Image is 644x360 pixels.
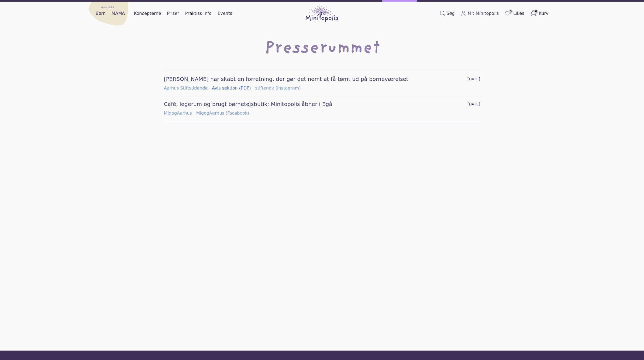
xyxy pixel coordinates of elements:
[183,9,214,18] a: Praktisk info
[165,9,181,18] a: Priser
[164,85,208,91] a: Aarhus Stiftstidende
[539,10,549,17] span: Kurv
[196,110,249,116] a: MigogAarhus (Facebook)
[212,85,251,91] a: Avis sektion (PDF)
[164,75,408,83] h4: [PERSON_NAME] har skabt en forretning, der gør det nemt at få tømt ud på børneværelset
[508,9,513,14] span: 0
[502,9,526,18] a: 0Likes
[534,9,538,14] span: 0
[438,9,457,18] button: Søg
[467,76,480,82] time: [DATE]
[255,85,301,91] a: stiftendk (Instagram)
[94,9,108,18] a: Børn
[264,40,380,58] h1: Presserummet
[513,10,524,17] span: Likes
[459,9,501,18] a: Mit Minitopolis
[468,10,499,17] span: Mit Minitopolis
[215,9,234,18] a: Events
[109,9,127,18] a: MAMA
[164,110,192,116] a: MigogAarhus
[528,9,551,18] button: 0Kurv
[467,101,480,107] time: [DATE]
[164,100,332,108] h4: Café, legerum og brugt børnetøjsbutik: Minitopolis åbner i Egå
[306,5,339,22] img: Minitopolis logo
[132,9,163,18] a: Koncepterne
[447,10,455,17] span: Søg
